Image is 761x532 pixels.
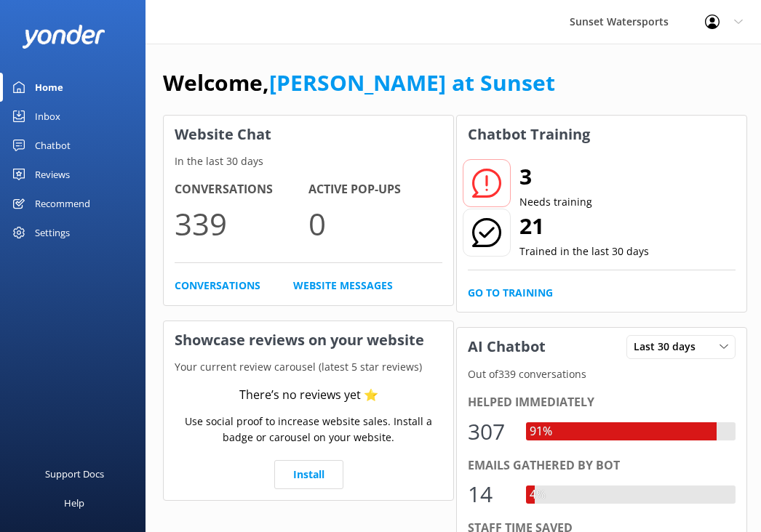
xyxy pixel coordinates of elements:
p: 339 [175,199,308,248]
div: 14 [468,477,511,512]
h3: Chatbot Training [457,116,601,153]
p: In the last 30 days [164,153,453,169]
div: 91% [526,422,556,441]
p: Needs training [519,194,592,210]
div: Recommend [35,189,90,218]
a: [PERSON_NAME] at Sunset [269,68,555,97]
a: Conversations [175,278,260,294]
div: Reviews [35,160,70,189]
div: Support Docs [45,459,104,488]
a: Go to Training [468,285,553,301]
h2: 3 [519,159,592,194]
img: yonder-white-logo.png [22,25,105,49]
div: Inbox [35,102,60,131]
div: There’s no reviews yet ⭐ [239,386,378,405]
h2: 21 [519,209,649,243]
p: Trained in the last 30 days [519,243,649,259]
p: Use social proof to increase website sales. Install a badge or carousel on your website. [175,414,442,446]
div: 307 [468,414,511,449]
a: Install [274,460,343,489]
p: 0 [308,199,442,248]
h3: Showcase reviews on your website [164,321,453,359]
a: Website Messages [293,278,393,294]
span: Last 30 days [634,339,704,355]
p: Your current review carousel (latest 5 star reviews) [164,359,453,375]
div: Chatbot [35,131,71,160]
div: 4% [526,485,549,504]
h4: Active Pop-ups [308,180,442,199]
p: Out of 339 conversations [457,366,746,382]
h3: AI Chatbot [457,328,557,366]
div: Helped immediately [468,393,736,412]
div: Help [64,488,84,517]
div: Home [35,73,63,102]
h1: Welcome, [163,65,555,100]
div: Emails gathered by bot [468,456,736,475]
div: Settings [35,218,70,247]
h3: Website Chat [164,116,453,153]
h4: Conversations [175,180,308,199]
